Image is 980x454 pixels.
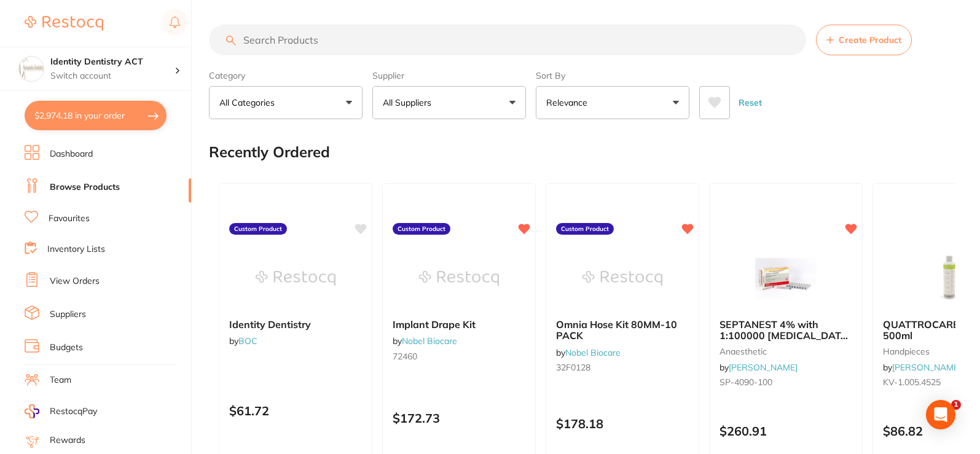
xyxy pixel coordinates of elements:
[50,148,93,160] a: Dashboard
[209,86,363,119] button: All Categories
[25,16,103,31] img: Restocq Logo
[238,335,257,346] a: BOC
[50,56,174,68] h4: Identity Dentistry ACT
[883,362,961,373] span: by
[536,70,689,81] label: Sort By
[582,248,662,309] img: Omnia Hose Kit 80MM-10 PACK
[735,86,766,119] button: Reset
[719,424,852,438] p: $260.91
[546,96,592,109] p: Relevance
[816,25,912,55] button: Create Product
[719,362,798,373] span: by
[25,404,39,418] img: RestocqPay
[393,411,525,425] p: $172.73
[50,308,86,321] a: Suppliers
[209,70,363,81] label: Category
[556,319,689,342] b: Omnia Hose Kit 80MM-10 PACK
[25,404,97,418] a: RestocqPay
[25,9,103,37] a: Restocq Logo
[47,243,105,256] a: Inventory Lists
[19,57,44,81] img: Identity Dentistry ACT
[393,335,457,346] span: by
[229,223,287,235] label: Custom Product
[372,70,526,81] label: Supplier
[729,362,798,373] a: [PERSON_NAME]
[219,96,280,109] p: All Categories
[746,248,826,309] img: SEPTANEST 4% with 1:100000 adrenalin 2.2ml 2xBox 50 GOLD
[556,347,621,358] span: by
[719,346,852,356] small: anaesthetic
[393,351,525,361] small: 72460
[49,213,90,225] a: Favourites
[50,342,83,354] a: Budgets
[556,362,689,372] small: 32F0128
[719,319,852,342] b: SEPTANEST 4% with 1:100000 adrenalin 2.2ml 2xBox 50 GOLD
[50,181,120,194] a: Browse Products
[209,25,806,55] input: Search Products
[50,374,71,386] a: Team
[209,144,330,161] h2: Recently Ordered
[719,377,852,387] small: SP-4090-100
[383,96,436,109] p: All Suppliers
[50,70,174,82] p: Switch account
[229,404,362,418] p: $61.72
[50,405,97,418] span: RestocqPay
[951,400,961,410] span: 1
[556,223,614,235] label: Custom Product
[402,335,457,346] a: Nobel Biocare
[839,35,901,45] span: Create Product
[926,400,955,429] div: Open Intercom Messenger
[565,347,621,358] a: Nobel Biocare
[393,223,450,235] label: Custom Product
[556,417,689,431] p: $178.18
[25,101,167,130] button: $2,974.18 in your order
[536,86,689,119] button: Relevance
[50,275,100,288] a: View Orders
[229,335,257,346] span: by
[50,434,85,447] a: Rewards
[256,248,335,309] img: Identity Dentistry
[892,362,961,373] a: [PERSON_NAME]
[372,86,526,119] button: All Suppliers
[393,319,525,330] b: Implant Drape Kit
[229,319,362,330] b: Identity Dentistry
[419,248,499,309] img: Implant Drape Kit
